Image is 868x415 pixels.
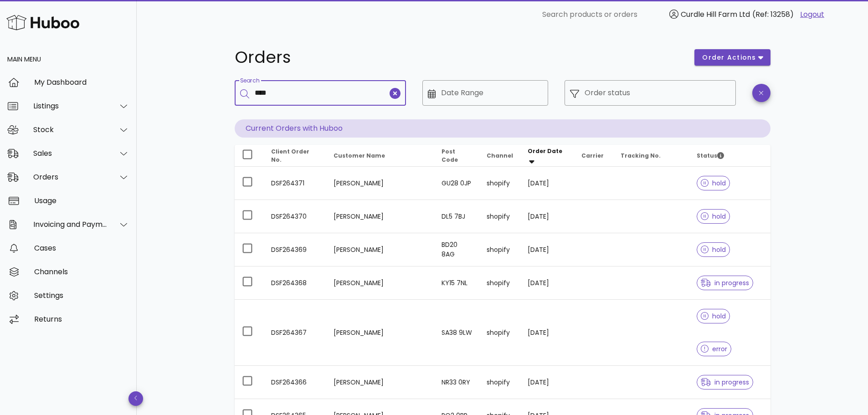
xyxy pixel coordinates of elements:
div: Stock [33,125,108,134]
td: shopify [479,266,520,300]
div: Cases [34,244,129,252]
td: DSF264367 [264,300,326,366]
td: shopify [479,167,520,200]
th: Post Code [434,145,479,167]
td: DSF264370 [264,200,326,233]
td: [PERSON_NAME] [326,233,434,266]
td: GU28 0JP [434,167,479,200]
td: shopify [479,233,520,266]
td: [DATE] [520,233,574,266]
td: [PERSON_NAME] [326,266,434,300]
span: Post Code [442,148,458,164]
td: KY15 7NL [434,266,479,300]
td: [DATE] [520,366,574,399]
div: Channels [34,267,129,276]
th: Carrier [574,145,613,167]
span: Status [697,152,724,159]
th: Client Order No. [264,145,326,167]
img: Huboo Logo [6,13,79,32]
span: Curdle Hill Farm Ltd [681,9,750,20]
div: Sales [33,149,108,158]
span: Channel [487,152,513,159]
td: BD20 8AG [434,233,479,266]
div: Invoicing and Payments [33,220,108,229]
td: [DATE] [520,200,574,233]
td: DSF264371 [264,167,326,200]
span: Tracking No. [621,152,661,159]
td: [PERSON_NAME] [326,200,434,233]
td: SA38 9LW [434,300,479,366]
th: Order Date: Sorted descending. Activate to remove sorting. [520,145,574,167]
th: Tracking No. [613,145,689,167]
td: [PERSON_NAME] [326,300,434,366]
p: Current Orders with Huboo [235,119,770,138]
button: order actions [694,49,770,66]
h1: Orders [235,49,684,66]
td: DSF264369 [264,233,326,266]
span: in progress [701,280,749,286]
th: Status [689,145,770,167]
td: NR33 0RY [434,366,479,399]
td: shopify [479,200,520,233]
td: [DATE] [520,300,574,366]
span: hold [701,313,726,319]
button: clear icon [390,88,401,99]
td: [DATE] [520,167,574,200]
td: shopify [479,366,520,399]
td: [PERSON_NAME] [326,167,434,200]
td: DSF264366 [264,366,326,399]
td: shopify [479,300,520,366]
div: Listings [33,102,108,110]
span: hold [701,246,726,253]
span: hold [701,213,726,220]
span: Customer Name [334,152,385,159]
span: order actions [702,53,756,62]
div: Usage [34,196,129,205]
td: DL5 7BJ [434,200,479,233]
td: [PERSON_NAME] [326,366,434,399]
div: Orders [33,173,108,181]
span: Order Date [528,147,562,155]
span: in progress [701,379,749,385]
label: Search [240,77,259,84]
th: Channel [479,145,520,167]
td: [DATE] [520,266,574,300]
div: My Dashboard [34,78,129,87]
div: Returns [34,315,129,323]
span: (Ref: 13258) [752,9,794,20]
span: Client Order No. [271,148,309,164]
span: hold [701,180,726,186]
td: DSF264368 [264,266,326,300]
div: Settings [34,291,129,300]
th: Customer Name [326,145,434,167]
a: Logout [800,9,824,20]
span: error [701,346,728,352]
span: Carrier [581,152,604,159]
